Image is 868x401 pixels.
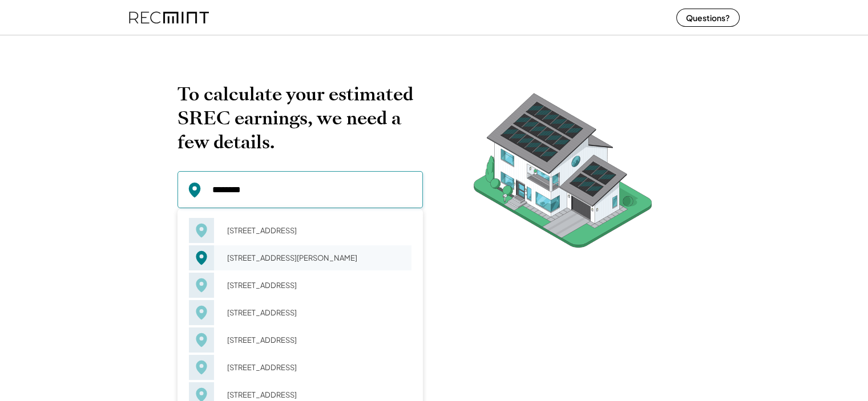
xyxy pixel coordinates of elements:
button: Questions? [676,9,740,27]
h2: To calculate your estimated SREC earnings, we need a few details. [177,82,423,154]
div: [STREET_ADDRESS] [220,305,411,321]
div: [STREET_ADDRESS] [220,359,411,375]
div: [STREET_ADDRESS][PERSON_NAME] [220,250,411,266]
img: RecMintArtboard%207.png [451,82,674,265]
div: [STREET_ADDRESS] [220,222,411,238]
div: [STREET_ADDRESS] [220,277,411,293]
div: [STREET_ADDRESS] [220,332,411,348]
img: recmint-logotype%403x%20%281%29.jpeg [129,2,209,33]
